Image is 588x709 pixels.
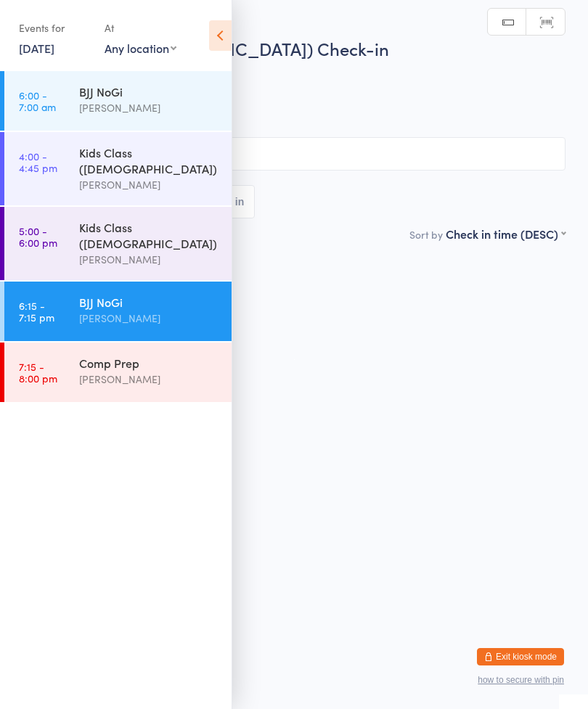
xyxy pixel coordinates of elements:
div: BJJ NoGi [79,294,219,310]
div: [PERSON_NAME] [79,371,219,388]
a: [DATE] [19,40,54,56]
button: how to secure with pin [478,675,564,685]
a: 5:00 -6:00 pmKids Class ([DEMOGRAPHIC_DATA])[PERSON_NAME] [4,207,232,280]
time: 6:15 - 7:15 pm [19,300,54,323]
span: [PERSON_NAME] [23,82,543,97]
div: Events for [19,16,90,40]
div: Kids Class ([DEMOGRAPHIC_DATA]) [79,219,219,251]
time: 6:00 - 7:00 am [19,89,56,112]
span: [STREET_ADDRESS] [23,97,543,111]
div: Kids Class ([DEMOGRAPHIC_DATA]) [79,144,219,176]
div: [PERSON_NAME] [79,99,219,116]
a: 4:00 -4:45 pmKids Class ([DEMOGRAPHIC_DATA])[PERSON_NAME] [4,132,232,205]
time: 5:00 - 6:00 pm [19,225,57,248]
label: Sort by [409,227,443,242]
button: Exit kiosk mode [477,648,564,665]
div: BJJ NoGi [79,83,219,99]
a: 6:00 -7:00 amBJJ NoGi[PERSON_NAME] [4,71,232,131]
div: [PERSON_NAME] [79,176,219,193]
h2: Kids Class ([DEMOGRAPHIC_DATA]) Check-in [23,36,565,60]
div: Comp Prep [79,355,219,371]
a: 7:15 -8:00 pmComp Prep[PERSON_NAME] [4,343,232,402]
a: 6:15 -7:15 pmBJJ NoGi[PERSON_NAME] [4,282,232,341]
span: Brazilian Jiu-Jitsu [23,111,565,126]
span: [DATE] 5:00pm [23,67,543,82]
div: At [105,16,176,40]
time: 7:15 - 8:00 pm [19,361,57,384]
time: 4:00 - 4:45 pm [19,150,57,173]
div: Check in time (DESC) [446,226,565,242]
div: [PERSON_NAME] [79,310,219,327]
input: Search [23,137,565,171]
div: Any location [105,40,176,56]
div: [PERSON_NAME] [79,251,219,268]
